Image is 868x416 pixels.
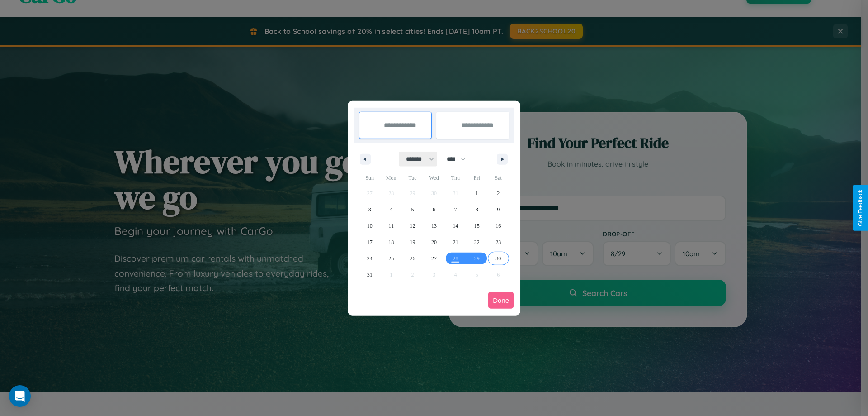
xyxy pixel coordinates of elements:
[466,250,487,267] button: 29
[380,218,401,234] button: 11
[388,218,394,234] span: 11
[466,201,487,218] button: 8
[488,185,509,201] button: 2
[488,234,509,250] button: 23
[423,218,444,234] button: 13
[488,218,509,234] button: 16
[368,201,371,218] span: 3
[488,292,514,309] button: Done
[402,201,423,218] button: 5
[497,201,500,218] span: 9
[367,234,373,250] span: 17
[423,201,444,218] button: 6
[367,267,373,283] span: 31
[445,234,466,250] button: 21
[367,218,373,234] span: 10
[380,171,401,185] span: Mon
[445,250,466,267] button: 28
[359,250,380,267] button: 24
[410,234,415,250] span: 19
[410,250,415,267] span: 26
[423,250,444,267] button: 27
[488,171,509,185] span: Sat
[359,234,380,250] button: 17
[431,234,437,250] span: 20
[454,201,457,218] span: 7
[445,201,466,218] button: 7
[390,201,392,218] span: 4
[476,201,478,218] span: 8
[495,218,501,234] span: 16
[495,250,501,267] span: 30
[488,201,509,218] button: 9
[445,218,466,234] button: 14
[453,218,458,234] span: 14
[857,190,863,226] div: Give Feedback
[410,218,415,234] span: 12
[423,171,444,185] span: Wed
[466,171,487,185] span: Fri
[474,250,480,267] span: 29
[380,234,401,250] button: 18
[388,250,394,267] span: 25
[466,185,487,201] button: 1
[431,250,437,267] span: 27
[402,218,423,234] button: 12
[367,250,373,267] span: 24
[466,234,487,250] button: 22
[488,250,509,267] button: 30
[402,234,423,250] button: 19
[474,234,480,250] span: 22
[431,218,437,234] span: 13
[445,171,466,185] span: Thu
[388,234,394,250] span: 18
[359,218,380,234] button: 10
[380,201,401,218] button: 4
[359,201,380,218] button: 3
[476,185,478,201] span: 1
[474,218,480,234] span: 15
[359,267,380,283] button: 31
[380,250,401,267] button: 25
[402,171,423,185] span: Tue
[433,201,435,218] span: 6
[466,218,487,234] button: 15
[411,201,414,218] span: 5
[402,250,423,267] button: 26
[495,234,501,250] span: 23
[9,385,31,407] div: Open Intercom Messenger
[423,234,444,250] button: 20
[453,234,458,250] span: 21
[453,250,458,267] span: 28
[359,171,380,185] span: Sun
[497,185,500,201] span: 2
